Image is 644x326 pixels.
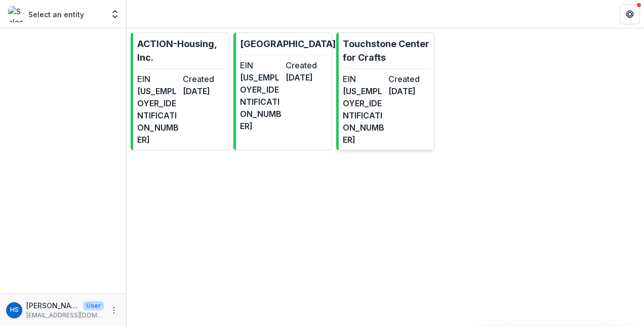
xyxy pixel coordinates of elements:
a: [GEOGRAPHIC_DATA]EIN[US_EMPLOYER_IDENTIFICATION_NUMBER]Created[DATE] [233,32,332,150]
dd: [US_EMPLOYER_IDENTIFICATION_NUMBER] [137,85,179,146]
dd: [DATE] [183,85,224,97]
dd: [DATE] [388,85,430,97]
p: Touchstone Center for Crafts [343,37,430,64]
dt: Created [183,73,224,85]
p: [EMAIL_ADDRESS][DOMAIN_NAME] [26,311,104,320]
div: Heather Sage [10,307,19,313]
button: Get Help [620,4,640,24]
p: Select an entity [28,9,84,20]
dd: [DATE] [286,71,327,84]
dt: Created [388,73,430,85]
dt: EIN [137,73,179,85]
dt: EIN [240,59,281,71]
p: [GEOGRAPHIC_DATA] [240,37,336,51]
dd: [US_EMPLOYER_IDENTIFICATION_NUMBER] [240,71,281,132]
dt: EIN [343,73,384,85]
img: Select an entity [8,6,24,22]
button: More [108,304,120,316]
p: [PERSON_NAME] [26,300,79,311]
dt: Created [286,59,327,71]
p: ACTION-Housing, Inc. [137,37,225,64]
a: ACTION-Housing, Inc.EIN[US_EMPLOYER_IDENTIFICATION_NUMBER]Created[DATE] [131,32,229,150]
p: User [83,301,104,310]
a: Touchstone Center for CraftsEIN[US_EMPLOYER_IDENTIFICATION_NUMBER]Created[DATE] [336,32,435,150]
button: Open entity switcher [108,4,122,24]
dd: [US_EMPLOYER_IDENTIFICATION_NUMBER] [343,85,384,146]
